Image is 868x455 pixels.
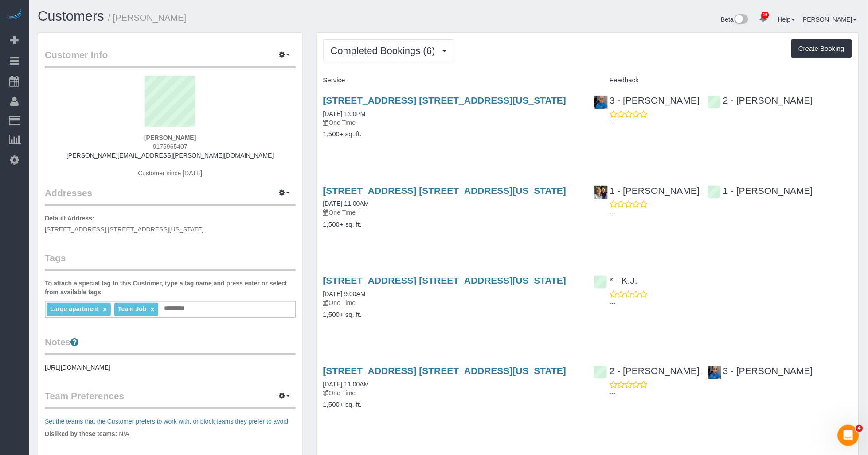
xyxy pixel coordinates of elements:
[610,208,852,217] p: ---
[594,366,700,376] a: 2 - [PERSON_NAME]
[856,425,863,432] span: 4
[323,401,581,409] h4: 1,500+ sq. ft.
[45,279,296,297] label: To attach a special tag to this Customer, type a tag name and press enter or select from availabl...
[762,12,769,19] span: 16
[778,16,795,23] a: Help
[45,251,296,271] legend: Tags
[108,13,187,23] small: / [PERSON_NAME]
[323,298,581,307] p: One Time
[791,39,852,58] button: Create Booking
[708,185,813,196] a: 1 - [PERSON_NAME]
[138,170,202,177] span: Customer since [DATE]
[708,366,721,379] img: 3 - Geraldin Bastidas
[5,9,23,21] img: Automaid Logo
[323,200,369,207] a: [DATE] 11:00AM
[144,134,196,141] strong: [PERSON_NAME]
[323,208,581,217] p: One Time
[153,143,188,150] span: 9175965407
[45,363,296,372] pre: [URL][DOMAIN_NAME]
[66,152,274,159] a: [PERSON_NAME][EMAIL_ADDRESS][PERSON_NAME][DOMAIN_NAME]
[838,425,859,446] iframe: Intercom live chat
[610,119,852,127] p: ---
[323,185,567,196] a: [STREET_ADDRESS] [STREET_ADDRESS][US_STATE]
[331,45,440,56] span: Completed Bookings (6)
[594,185,700,196] a: 1 - [PERSON_NAME]
[323,221,581,228] h4: 1,500+ sq. ft.
[323,39,454,62] button: Completed Bookings (6)
[38,8,104,24] a: Customers
[45,226,204,233] span: [STREET_ADDRESS] [STREET_ADDRESS][US_STATE]
[118,305,146,312] span: Team Job
[594,186,608,199] img: 1 - Xiomara Inga
[594,95,700,105] a: 3 - [PERSON_NAME]
[323,311,581,319] h4: 1,500+ sq. ft.
[323,290,366,297] a: [DATE] 9:00AM
[701,188,703,195] span: ,
[323,118,581,127] p: One Time
[50,305,99,312] span: Large apartment
[323,381,369,388] a: [DATE] 11:00AM
[323,131,581,138] h4: 1,500+ sq. ft.
[802,16,857,23] a: [PERSON_NAME]
[323,110,366,117] a: [DATE] 1:00PM
[45,48,296,68] legend: Customer Info
[323,77,581,84] h4: Service
[755,9,772,28] a: 16
[150,306,154,313] a: ×
[45,389,296,409] legend: Team Preferences
[45,429,117,438] label: Disliked by these teams:
[610,299,852,308] p: ---
[708,366,813,376] a: 3 - [PERSON_NAME]
[119,430,129,437] span: N/A
[708,95,813,105] a: 2 - [PERSON_NAME]
[594,275,637,285] a: * - K.J.
[594,96,608,109] img: 3 - Geraldin Bastidas
[594,77,852,84] h4: Feedback
[45,418,288,425] a: Set the teams that the Customer prefers to work with, or block teams they prefer to avoid
[610,389,852,398] p: ---
[323,275,567,285] a: [STREET_ADDRESS] [STREET_ADDRESS][US_STATE]
[45,335,296,355] legend: Notes
[721,16,749,23] a: Beta
[45,214,94,223] label: Default Address:
[734,14,748,26] img: New interface
[323,366,567,376] a: [STREET_ADDRESS] [STREET_ADDRESS][US_STATE]
[323,389,581,397] p: One Time
[323,95,567,105] a: [STREET_ADDRESS] [STREET_ADDRESS][US_STATE]
[103,306,107,313] a: ×
[701,98,703,105] span: ,
[701,368,703,375] span: ,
